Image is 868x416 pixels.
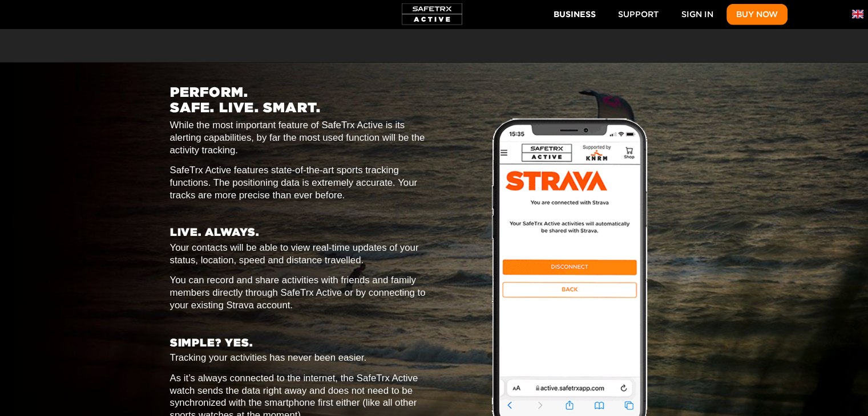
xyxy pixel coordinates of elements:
[554,7,596,22] span: Business
[170,85,427,115] h2: PERFORM. SAFE. LIVE. SMART.
[672,4,723,25] a: Sign In
[544,3,605,25] button: Business
[170,242,427,267] p: Your contacts will be able to view real-time updates of your status, location, speed and distance...
[681,7,713,22] span: Sign In
[170,226,427,238] h3: LIVE. Always.
[170,274,427,312] p: You can record and share activities with friends and family members directly through SafeTrx Acti...
[170,119,427,157] p: While the most important feature of SafeTrx Active is its alerting capabilities, by far the most ...
[608,4,668,25] a: Support
[736,7,778,22] span: Buy Now
[170,352,427,364] p: Tracking your activities has never been easier.
[170,164,427,202] p: SafeTrx Active features state-of-the-art sports tracking functions. The positioning data is extre...
[852,9,863,20] img: en
[618,7,659,22] span: Support
[170,337,427,349] h3: SIMPLE? YES.
[726,4,788,25] button: Buy Now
